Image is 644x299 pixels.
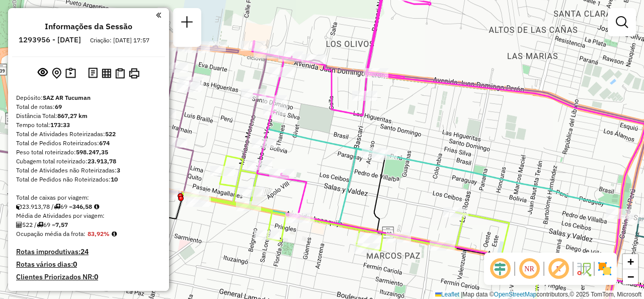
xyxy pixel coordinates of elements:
[37,222,43,228] i: Total de rotas
[19,35,81,44] h6: 1293956 - [DATE]
[63,66,78,81] button: Painel de Sugestão
[16,204,22,210] i: Cubagem total roteirizado
[100,66,113,80] button: Visualizar relatório de Roteirização
[16,248,161,256] h4: Rotas improdutivas:
[55,221,68,228] strong: 7,57
[86,36,153,45] div: Criação: [DATE] 17:57
[16,273,161,281] h4: Clientes Priorizados NR:
[127,66,141,81] button: Imprimir Rotas
[16,230,86,237] span: Ocupação média da frota:
[45,22,132,31] h4: Informações da Sessão
[16,102,161,111] div: Total de rotas:
[99,139,110,147] strong: 674
[16,175,161,184] div: Total de Pedidos não Roteirizados:
[16,139,161,148] div: Total de Pedidos Roteirizados:
[16,211,161,220] div: Média de Atividades por viagem:
[16,121,161,130] div: Tempo total:
[16,157,161,166] div: Cubagem total roteirizado:
[76,148,108,156] strong: 598.247,35
[627,270,634,283] span: −
[156,9,161,21] a: Clique aqui para minimizar o painel
[16,148,161,157] div: Peso total roteirizado:
[435,291,459,298] a: Leaflet
[433,290,644,299] div: Map data © contributors,© 2025 TomTom, Microsoft
[623,269,638,284] a: Zoom out
[576,261,592,277] img: Fluxo de ruas
[16,260,161,269] h4: Rotas vários dias:
[117,166,120,174] strong: 3
[80,247,89,256] strong: 24
[461,291,462,298] span: |
[177,12,197,35] a: Nova sessão e pesquisa
[16,220,161,229] div: 522 / 69 =
[36,65,50,81] button: Exibir sessão original
[43,94,91,101] strong: SAZ AR Tucuman
[111,175,118,183] strong: 10
[88,157,116,165] strong: 23.913,78
[16,93,161,102] div: Depósito:
[494,291,537,298] a: OpenStreetMap
[597,261,613,277] img: Exibir/Ocultar setores
[86,66,100,81] button: Logs desbloquear sessão
[73,260,77,269] strong: 0
[55,103,62,110] strong: 69
[546,257,571,281] span: Exibir rótulo
[16,111,161,121] div: Distância Total:
[627,255,634,268] span: +
[16,193,161,202] div: Total de caixas por viagem:
[72,203,92,210] strong: 346,58
[16,130,161,139] div: Total de Atividades Roteirizadas:
[16,202,161,211] div: 23.913,78 / 69 =
[50,121,70,129] strong: 173:33
[16,166,161,175] div: Total de Atividades não Roteirizadas:
[57,112,88,119] strong: 867,27 km
[50,66,63,81] button: Centralizar mapa no depósito ou ponto de apoio
[612,12,632,32] a: Exibir filtros
[94,272,98,281] strong: 0
[517,257,541,281] span: Ocultar NR
[105,130,116,138] strong: 522
[112,231,117,237] em: Média calculada utilizando a maior ocupação (%Peso ou %Cubagem) de cada rota da sessão. Rotas cro...
[54,204,60,210] i: Total de rotas
[113,66,127,81] button: Visualizar Romaneio
[88,230,110,237] strong: 83,92%
[16,222,22,228] i: Total de Atividades
[623,254,638,269] a: Zoom in
[488,257,512,281] span: Ocultar deslocamento
[94,204,99,210] i: Meta Caixas/viagem: 251,72 Diferença: 94,86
